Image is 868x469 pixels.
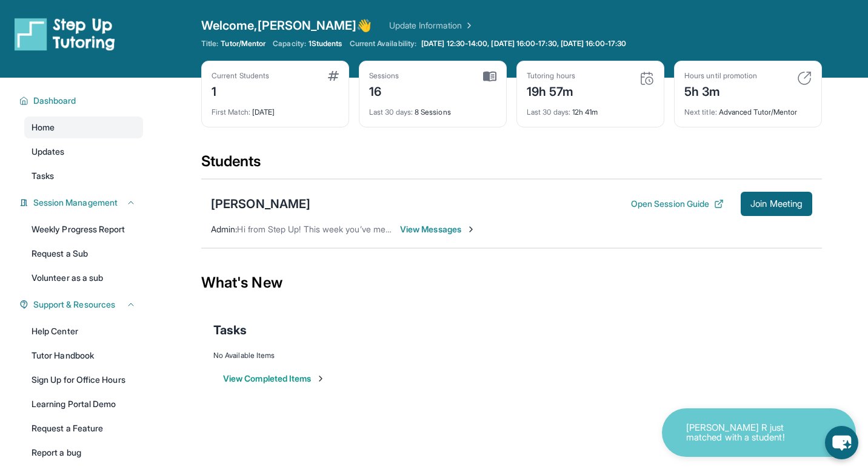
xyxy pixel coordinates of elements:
[211,195,310,212] div: [PERSON_NAME]
[33,299,115,311] span: Support & Resources
[631,198,724,210] button: Open Session Guide
[309,39,342,49] span: 1 Students
[212,107,250,116] span: First Match :
[33,95,76,107] span: Dashboard
[213,351,810,360] div: No Available Items
[273,39,306,49] span: Capacity:
[684,71,757,81] div: Hours until promotion
[400,223,476,235] span: View Messages
[369,81,399,100] div: 16
[28,197,136,209] button: Session Management
[684,100,812,117] div: Advanced Tutor/Mentor
[28,299,136,311] button: Support & Resources
[201,256,822,309] div: What's New
[684,107,717,116] span: Next title :
[750,200,803,208] span: Join Meeting
[32,170,54,182] span: Tasks
[24,442,143,464] a: Report a bug
[350,39,416,49] span: Current Availability:
[527,71,575,81] div: Tutoring hours
[24,218,143,240] a: Weekly Progress Report
[212,71,269,81] div: Current Students
[421,39,626,49] span: [DATE] 12:30-14:00, [DATE] 16:00-17:30, [DATE] 16:00-17:30
[237,224,663,234] span: Hi from Step Up! This week you’ve met for 127 minutes and this month you’ve met for 13 hours. Hap...
[211,224,237,234] span: Admin :
[328,71,339,81] img: card
[527,107,570,116] span: Last 30 days :
[32,121,55,133] span: Home
[33,197,118,209] span: Session Management
[201,39,218,49] span: Title:
[223,373,326,385] button: View Completed Items
[462,19,474,32] img: Chevron Right
[369,71,399,81] div: Sessions
[527,100,654,117] div: 12h 41m
[797,71,812,86] img: card
[369,107,413,116] span: Last 30 days :
[741,192,812,216] button: Join Meeting
[825,426,858,459] button: chat-button
[213,322,247,339] span: Tasks
[32,146,65,158] span: Updates
[686,423,807,443] p: [PERSON_NAME] R just matched with a student!
[212,100,339,117] div: [DATE]
[24,267,143,289] a: Volunteer as a sub
[212,81,269,100] div: 1
[639,71,654,86] img: card
[369,100,496,117] div: 8 Sessions
[24,116,143,138] a: Home
[419,39,629,49] a: [DATE] 12:30-14:00, [DATE] 16:00-17:30, [DATE] 16:00-17:30
[24,165,143,187] a: Tasks
[527,81,575,100] div: 19h 57m
[24,243,143,265] a: Request a Sub
[24,417,143,439] a: Request a Feature
[201,17,372,34] span: Welcome, [PERSON_NAME] 👋
[684,81,757,100] div: 5h 3m
[24,369,143,391] a: Sign Up for Office Hours
[28,95,136,107] button: Dashboard
[15,17,115,51] img: logo
[466,224,476,234] img: Chevron-Right
[221,39,265,49] span: Tutor/Mentor
[24,345,143,366] a: Tutor Handbook
[201,152,822,178] div: Students
[389,19,474,32] a: Update Information
[483,71,496,82] img: card
[24,141,143,163] a: Updates
[24,320,143,342] a: Help Center
[24,393,143,415] a: Learning Portal Demo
